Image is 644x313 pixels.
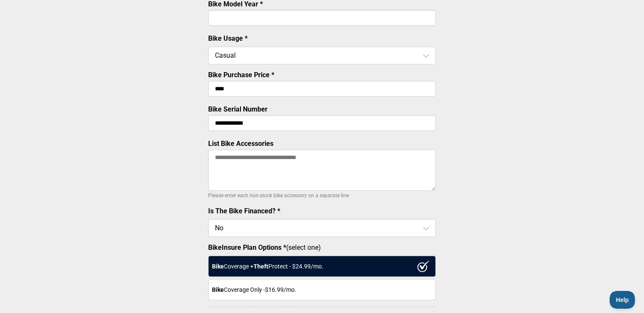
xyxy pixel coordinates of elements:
strong: Theft [254,263,268,270]
label: List Bike Accessories [208,140,273,148]
div: Coverage Only - $16.99 /mo. [208,279,436,300]
label: Bike Serial Number [208,105,268,113]
label: Is The Bike Financed? * [208,207,280,215]
strong: Bike [212,263,224,270]
p: Please enter each non-stock bike accessory on a separate line [208,190,436,201]
iframe: Toggle Customer Support [610,291,636,309]
img: ux1sgP1Haf775SAghJI38DyDlYP+32lKFAAAAAElFTkSuQmCC [417,260,430,272]
strong: Bike [212,286,224,293]
label: (select one) [208,243,436,252]
label: Bike Purchase Price * [208,71,274,79]
label: Bike Usage * [208,34,248,42]
div: Coverage + Protect - $ 24.99 /mo. [208,256,436,277]
strong: BikeInsure Plan Options * [208,243,286,252]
